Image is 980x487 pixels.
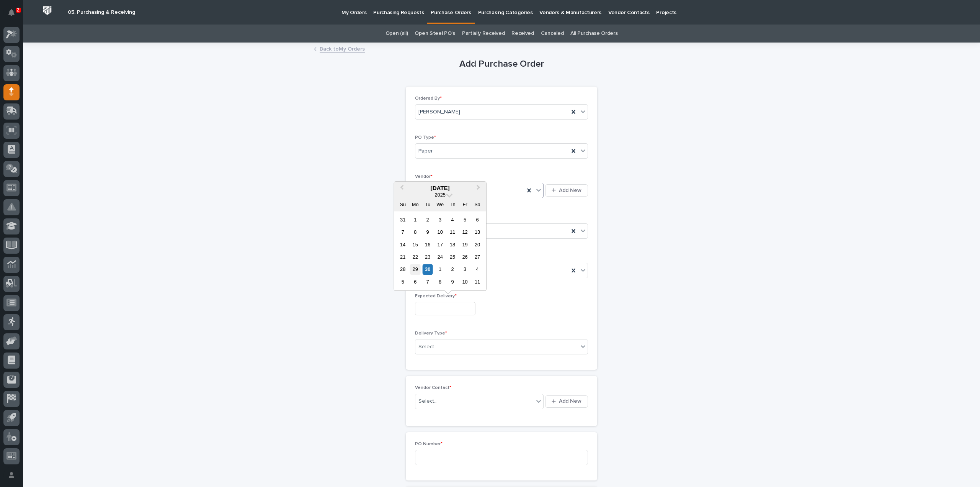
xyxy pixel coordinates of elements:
div: Choose Wednesday, September 17th, 2025 [435,239,445,250]
div: [DATE] [394,185,486,192]
div: Choose Monday, October 6th, 2025 [410,277,420,287]
div: Mo [410,199,420,210]
div: Notifications2 [10,9,20,21]
span: Vendor [415,174,433,179]
div: Choose Monday, September 1st, 2025 [410,215,420,225]
span: PO Type [415,135,436,140]
div: Sa [472,199,482,210]
h1: Add Purchase Order [406,59,597,70]
div: Choose Friday, October 3rd, 2025 [460,264,470,275]
div: Choose Thursday, September 25th, 2025 [448,252,458,262]
div: Choose Thursday, October 9th, 2025 [448,277,458,287]
div: Choose Thursday, September 18th, 2025 [448,239,458,250]
span: Vendor Contact [415,385,451,390]
div: Choose Friday, September 26th, 2025 [460,252,470,262]
div: Choose Monday, September 22nd, 2025 [410,252,420,262]
span: PO Number [415,442,443,446]
div: Choose Saturday, October 11th, 2025 [472,277,482,287]
div: Choose Sunday, September 21st, 2025 [398,252,408,262]
a: Canceled [541,25,564,43]
div: Choose Saturday, September 13th, 2025 [472,227,482,237]
div: Choose Monday, September 8th, 2025 [410,227,420,237]
button: Add New [545,395,588,408]
div: Choose Wednesday, September 3rd, 2025 [435,215,445,225]
a: Partially Received [462,25,505,43]
div: Choose Sunday, September 28th, 2025 [398,264,408,275]
a: Open (all) [385,25,408,43]
div: month 2025-09 [397,213,483,288]
div: Choose Friday, September 12th, 2025 [460,227,470,237]
div: Choose Tuesday, September 2nd, 2025 [423,215,433,225]
div: Choose Sunday, October 5th, 2025 [398,277,408,287]
div: Choose Tuesday, September 16th, 2025 [423,239,433,250]
div: Choose Friday, September 5th, 2025 [460,215,470,225]
a: Received [511,25,534,43]
div: Su [398,199,408,210]
div: Choose Tuesday, September 30th, 2025 [423,264,433,275]
a: All Purchase Orders [570,25,617,43]
div: Choose Thursday, September 11th, 2025 [448,227,458,237]
div: Select... [418,343,438,351]
button: Next Month [473,182,485,195]
h2: 05. Purchasing & Receiving [68,9,135,16]
div: We [435,199,445,210]
div: Choose Wednesday, October 1st, 2025 [435,264,445,275]
div: Choose Monday, September 15th, 2025 [410,239,420,250]
a: Back toMy Orders [320,44,365,53]
img: Workspace Logo [40,3,54,18]
div: Choose Sunday, September 7th, 2025 [398,227,408,237]
div: Choose Wednesday, October 8th, 2025 [435,277,445,287]
div: Choose Thursday, September 4th, 2025 [448,215,458,225]
div: Choose Tuesday, September 9th, 2025 [423,227,433,237]
button: Add New [545,184,588,197]
button: Previous Month [395,182,407,195]
span: Ordered By [415,96,442,101]
div: Choose Saturday, September 6th, 2025 [472,215,482,225]
div: Tu [423,199,433,210]
div: Th [448,199,458,210]
a: Open Steel PO's [415,25,455,43]
div: Choose Saturday, September 27th, 2025 [472,252,482,262]
div: Choose Saturday, September 20th, 2025 [472,239,482,250]
div: Choose Monday, September 29th, 2025 [410,264,420,275]
div: Choose Sunday, September 14th, 2025 [398,239,408,250]
div: Choose Sunday, August 31st, 2025 [398,215,408,225]
div: Choose Friday, September 19th, 2025 [460,239,470,250]
span: Delivery Type [415,331,447,336]
div: Choose Saturday, October 4th, 2025 [472,264,482,275]
div: Select... [418,397,438,405]
span: Add New [559,187,581,194]
div: Fr [460,199,470,210]
div: Choose Tuesday, September 23rd, 2025 [423,252,433,262]
div: Choose Thursday, October 2nd, 2025 [448,264,458,275]
div: Choose Wednesday, September 24th, 2025 [435,252,445,262]
div: Choose Tuesday, October 7th, 2025 [423,277,433,287]
span: 2025 [434,192,445,198]
span: Paper [418,147,433,155]
div: Choose Friday, October 10th, 2025 [460,277,470,287]
span: Expected Delivery [415,294,457,298]
div: Choose Wednesday, September 10th, 2025 [435,227,445,237]
span: [PERSON_NAME] [418,108,460,116]
p: 2 [17,7,20,13]
button: Notifications [3,5,20,21]
span: Add New [559,398,581,405]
